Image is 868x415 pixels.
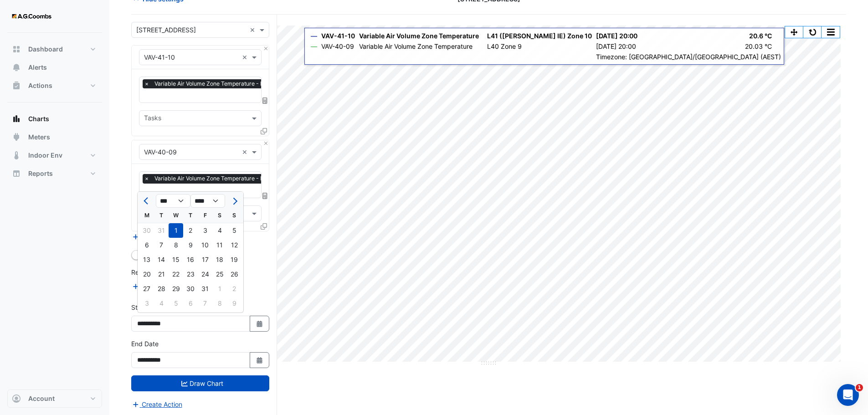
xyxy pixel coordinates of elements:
div: 7 [198,296,212,311]
button: Reset [803,26,822,38]
div: 24 [198,267,212,282]
div: Monday, January 6, 2025 [139,238,154,252]
div: Sunday, January 19, 2025 [227,252,241,267]
div: 20 [139,267,154,282]
span: Choose Function [261,192,269,200]
span: Charts [28,114,49,123]
div: 5 [227,223,241,238]
button: Close [263,46,269,51]
span: Variable Air Volume Zone Temperature - L40, Zone 9 [152,174,294,183]
div: 19 [227,252,241,267]
div: 16 [183,252,198,267]
button: Dashboard [7,40,102,58]
div: 30 [139,223,154,238]
div: 1 [169,223,183,238]
div: 6 [183,296,198,311]
button: Pan [785,26,803,38]
div: 29 [169,282,183,296]
div: 22 [169,267,183,282]
div: 4 [154,296,169,311]
span: Actions [28,81,52,90]
button: Reports [7,164,102,183]
div: Friday, January 24, 2025 [198,267,212,282]
div: Wednesday, January 22, 2025 [169,267,183,282]
div: Saturday, January 18, 2025 [212,252,227,267]
div: Tuesday, January 14, 2025 [154,252,169,267]
div: Friday, January 3, 2025 [198,223,212,238]
span: Reports [28,169,53,178]
div: Saturday, January 11, 2025 [212,238,227,252]
span: Alerts [28,63,47,72]
span: × [143,79,151,88]
span: Clone Favourites and Tasks from this Equipment to other Equipment [261,127,267,135]
div: 14 [154,252,169,267]
span: Account [28,394,55,403]
button: Create Action [131,399,183,410]
div: 23 [183,267,198,282]
div: Friday, February 7, 2025 [198,296,212,311]
div: 11 [212,238,227,252]
div: Saturday, February 1, 2025 [212,282,227,296]
fa-icon: Select Date [256,356,264,364]
div: F [198,208,212,223]
div: 28 [154,282,169,296]
button: Previous month [141,194,152,208]
button: Add Equipment [131,231,186,242]
div: Thursday, February 6, 2025 [183,296,198,311]
div: Wednesday, January 1, 2025 [169,223,183,238]
button: Indoor Env [7,146,102,164]
button: Alerts [7,58,102,77]
span: Meters [28,133,50,142]
div: Sunday, February 2, 2025 [227,282,241,296]
img: Company Logo [11,7,52,26]
button: Meters [7,128,102,146]
span: Indoor Env [28,151,62,160]
div: 2 [227,282,241,296]
app-icon: Indoor Env [12,151,21,160]
span: Choose Function [261,97,269,104]
div: 30 [183,282,198,296]
div: M [139,208,154,223]
div: Wednesday, February 5, 2025 [169,296,183,311]
div: Sunday, January 12, 2025 [227,238,241,252]
span: Dashboard [28,45,63,54]
button: Draw Chart [131,375,269,391]
div: T [154,208,169,223]
div: 12 [227,238,241,252]
div: 9 [227,296,241,311]
div: 7 [154,238,169,252]
div: Friday, January 31, 2025 [198,282,212,296]
div: S [227,208,241,223]
span: Clear [242,147,250,157]
div: Friday, January 17, 2025 [198,252,212,267]
div: 15 [169,252,183,267]
div: 18 [212,252,227,267]
button: Close [263,140,269,146]
select: Select month [156,194,190,208]
app-icon: Dashboard [12,45,21,54]
div: Thursday, January 9, 2025 [183,238,198,252]
div: 31 [198,282,212,296]
div: 6 [139,238,154,252]
div: 10 [198,238,212,252]
label: Start Date [131,302,162,312]
div: Thursday, January 23, 2025 [183,267,198,282]
iframe: Intercom live chat [837,384,859,406]
app-icon: Alerts [12,63,21,72]
label: Reference Lines [131,267,179,277]
button: Charts [7,110,102,128]
div: Wednesday, January 29, 2025 [169,282,183,296]
div: Saturday, January 4, 2025 [212,223,227,238]
app-icon: Reports [12,169,21,178]
div: Wednesday, January 15, 2025 [169,252,183,267]
div: S [212,208,227,223]
div: Thursday, January 2, 2025 [183,223,198,238]
div: 13 [139,252,154,267]
div: Monday, January 27, 2025 [139,282,154,296]
div: Tuesday, February 4, 2025 [154,296,169,311]
button: Actions [7,77,102,95]
span: 1 [856,384,863,391]
button: Add Reference Line [131,281,199,292]
div: 1 [212,282,227,296]
div: Saturday, February 8, 2025 [212,296,227,311]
